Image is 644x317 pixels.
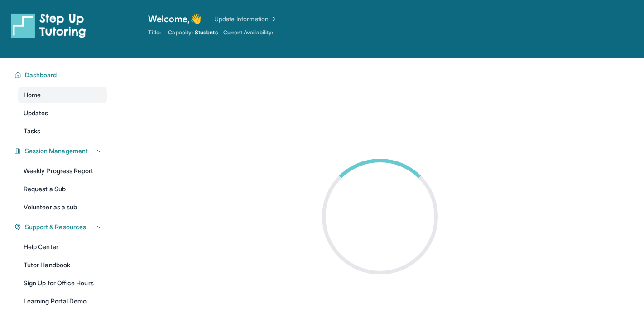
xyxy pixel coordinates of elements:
[18,163,107,179] a: Weekly Progress Report
[18,239,107,255] a: Help Center
[24,109,48,118] span: Updates
[21,222,101,232] button: Support & Resources
[18,293,107,309] a: Learning Portal Demo
[148,29,161,36] span: Title:
[25,71,57,80] span: Dashboard
[24,90,41,99] span: Home
[195,29,218,36] span: Students
[18,123,107,139] a: Tasks
[269,14,278,24] img: Chevron Right
[21,147,101,156] button: Session Management
[18,87,107,103] a: Home
[214,14,278,24] a: Update Information
[18,199,107,215] a: Volunteer as a sub
[24,127,40,136] span: Tasks
[25,147,88,156] span: Session Management
[21,71,101,80] button: Dashboard
[18,257,107,273] a: Tutor Handbook
[25,222,86,232] span: Support & Resources
[11,13,86,38] img: logo
[18,275,107,291] a: Sign Up for Office Hours
[148,13,202,25] span: Welcome, 👋
[168,29,193,36] span: Capacity:
[18,105,107,121] a: Updates
[18,181,107,197] a: Request a Sub
[223,29,273,36] span: Current Availability:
